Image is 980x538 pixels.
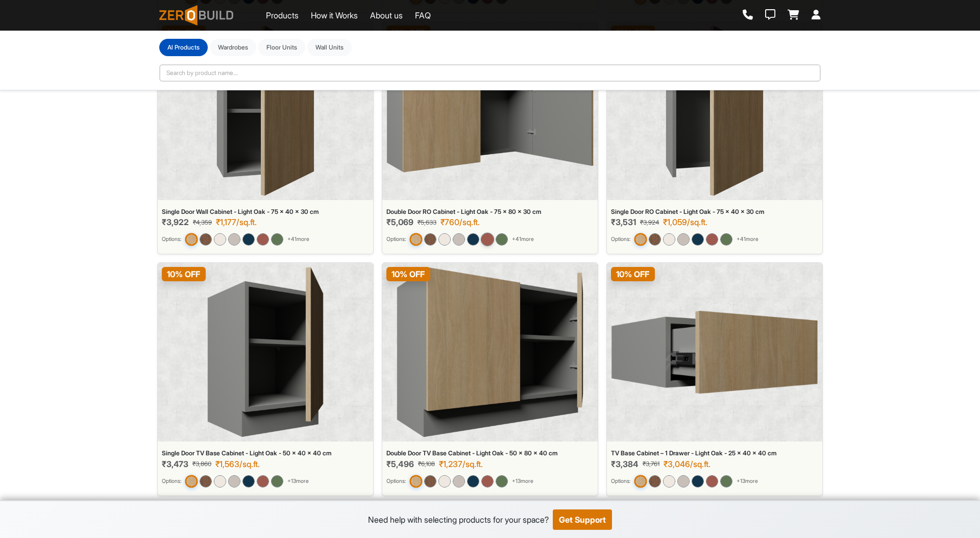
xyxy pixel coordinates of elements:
[287,477,309,485] span: + 13 more
[692,233,704,246] img: Single Door RO Cabinet - Graphite Blue - 75 x 40 x 30 cm
[649,233,661,246] img: Single Door RO Cabinet - Walnut Brown - 75 x 40 x 30 cm
[162,208,369,215] div: Single Door Wall Cabinet - Light Oak - 75 x 40 x 30 cm
[409,233,422,246] img: Double Door RO Cabinet - Light Oak - 75 x 80 x 30 cm
[496,233,508,246] img: Double Door RO Cabinet - English Green - 75 x 80 x 30 cm
[664,459,710,469] div: ₹3,046/sq.ft.
[677,475,690,487] img: TV Base Cabinet – 1 Drawer - Sandstone - 25 x 40 x 40 cm
[200,475,212,487] img: Single Door TV Base Cabinet - Walnut Brown - 50 x 40 x 40 cm
[311,9,358,21] a: How it Works
[440,217,480,227] div: ₹760/sq.ft.
[192,459,211,469] span: ₹3,860
[415,9,431,21] a: FAQ
[666,26,764,196] img: Single Door RO Cabinet - Light Oak - 75 x 40 x 30 cm
[467,233,479,246] img: Double Door RO Cabinet - Graphite Blue - 75 x 80 x 30 cm
[720,475,732,487] img: TV Base Cabinet – 1 Drawer - English Green - 25 x 40 x 40 cm
[382,21,598,255] a: Double Door RO Cabinet - Light Oak - 75 x 80 x 30 cm10% OFFDouble Door RO Cabinet - Light Oak - 7...
[157,21,374,255] a: Single Door Wall Cabinet - Light Oak - 75 x 40 x 30 cm10% OFFSingle Door Wall Cabinet - Light Oak...
[424,233,436,246] img: Double Door RO Cabinet - Walnut Brown - 75 x 80 x 30 cm
[386,477,406,485] small: Options:
[663,233,675,246] img: Single Door RO Cabinet - Ivory Cream - 75 x 40 x 30 cm
[640,218,659,227] span: ₹3,924
[611,217,636,227] span: ₹3,531
[453,233,465,246] img: Double Door RO Cabinet - Sandstone - 75 x 80 x 30 cm
[258,39,305,56] button: Floor Units
[193,218,212,227] span: ₹4,359
[287,235,309,243] span: + 41 more
[720,233,732,246] img: Single Door RO Cabinet - English Green - 75 x 40 x 30 cm
[634,233,647,246] img: Single Door RO Cabinet - Light Oak - 75 x 40 x 30 cm
[812,10,821,21] a: Login
[159,39,208,56] button: Al Products
[737,477,758,485] span: + 13 more
[386,208,594,215] div: Double Door RO Cabinet - Light Oak - 75 x 80 x 30 cm
[382,262,598,496] a: Double Door TV Base Cabinet - Light Oak - 50 x 80 x 40 cm10% OFFDouble Door TV Base Cabinet - Lig...
[157,262,374,496] a: Single Door TV Base Cabinet - Light Oak - 50 x 40 x 40 cm10% OFFSingle Door TV Base Cabinet - Lig...
[481,233,494,246] img: Double Door RO Cabinet - Earth Brown - 75 x 80 x 30 cm
[386,26,594,196] img: Double Door RO Cabinet - Light Oak - 75 x 80 x 30 cm
[257,475,269,487] img: Single Door TV Base Cabinet - Earth Brown - 50 x 40 x 40 cm
[257,233,269,246] img: Single Door Wall Cabinet - Earth Brown - 75 x 40 x 30 cm
[611,267,655,281] span: 10 % OFF
[424,475,436,487] img: Double Door TV Base Cabinet - Walnut Brown - 50 x 80 x 40 cm
[663,217,707,227] div: ₹1,059/sq.ft.
[386,235,406,243] small: Options:
[162,235,181,243] small: Options:
[634,475,647,487] img: TV Base Cabinet – 1 Drawer - Light Oak - 25 x 40 x 40 cm
[266,9,299,21] a: Products
[611,267,818,437] img: TV Base Cabinet – 1 Drawer - Light Oak - 25 x 40 x 40 cm
[216,26,314,196] img: Single Door Wall Cabinet - Light Oak - 75 x 40 x 30 cm
[215,459,260,469] div: ₹1,563/sq.ft.
[677,233,690,246] img: Single Door RO Cabinet - Sandstone - 75 x 40 x 30 cm
[453,475,465,487] img: Double Door TV Base Cabinet - Sandstone - 50 x 80 x 40 cm
[214,475,226,487] img: Single Door TV Base Cabinet - Ivory Cream - 50 x 40 x 40 cm
[438,233,451,246] img: Double Door RO Cabinet - Ivory Cream - 75 x 80 x 30 cm
[242,475,255,487] img: Single Door TV Base Cabinet - Graphite Blue - 50 x 40 x 40 cm
[553,509,612,530] button: Get Support
[409,475,422,487] img: Double Door TV Base Cabinet - Light Oak - 50 x 80 x 40 cm
[386,459,414,469] span: ₹5,496
[159,5,233,26] img: ZeroBuild logo
[438,475,451,487] img: Double Door TV Base Cabinet - Ivory Cream - 50 x 80 x 40 cm
[512,477,533,485] span: + 13 more
[706,475,718,487] img: TV Base Cabinet – 1 Drawer - Earth Brown - 25 x 40 x 40 cm
[271,233,283,246] img: Single Door Wall Cabinet - English Green - 75 x 40 x 30 cm
[663,475,675,487] img: TV Base Cabinet – 1 Drawer - Ivory Cream - 25 x 40 x 40 cm
[737,235,758,243] span: + 41 more
[162,450,369,457] div: Single Door TV Base Cabinet - Light Oak - 50 x 40 x 40 cm
[271,475,283,487] img: Single Door TV Base Cabinet - English Green - 50 x 40 x 40 cm
[207,267,324,437] img: Single Door TV Base Cabinet - Light Oak - 50 x 40 x 40 cm
[162,217,189,227] span: ₹3,922
[439,459,483,469] div: ₹1,237/sq.ft.
[162,267,206,281] span: 10 % OFF
[159,64,821,82] input: Search by product name...
[418,459,435,469] span: ₹6,108
[386,217,413,227] span: ₹5,069
[214,233,226,246] img: Single Door Wall Cabinet - Ivory Cream - 75 x 40 x 30 cm
[228,233,240,246] img: Single Door Wall Cabinet - Sandstone - 75 x 40 x 30 cm
[162,477,181,485] small: Options:
[370,9,403,21] a: About us
[397,267,583,437] img: Double Door TV Base Cabinet - Light Oak - 50 x 80 x 40 cm
[611,208,818,215] div: Single Door RO Cabinet - Light Oak - 75 x 40 x 30 cm
[386,450,594,457] div: Double Door TV Base Cabinet - Light Oak - 50 x 80 x 40 cm
[606,21,823,255] a: Single Door RO Cabinet - Light Oak - 75 x 40 x 30 cm10% OFFSingle Door RO Cabinet - Light Oak - 7...
[185,233,198,246] img: Single Door Wall Cabinet - Light Oak - 75 x 40 x 30 cm
[692,475,704,487] img: TV Base Cabinet – 1 Drawer - Graphite Blue - 25 x 40 x 40 cm
[481,475,494,487] img: Double Door TV Base Cabinet - Earth Brown - 50 x 80 x 40 cm
[706,233,718,246] img: Single Door RO Cabinet - Earth Brown - 75 x 40 x 30 cm
[210,39,256,56] button: Wardrobes
[228,475,240,487] img: Single Door TV Base Cabinet - Sandstone - 50 x 40 x 40 cm
[386,267,430,281] span: 10 % OFF
[611,450,818,457] div: TV Base Cabinet – 1 Drawer - Light Oak - 25 x 40 x 40 cm
[368,513,549,526] div: Need help with selecting products for your space?
[643,459,659,469] span: ₹3,761
[496,475,508,487] img: Double Door TV Base Cabinet - English Green - 50 x 80 x 40 cm
[512,235,534,243] span: + 41 more
[185,475,198,487] img: Single Door TV Base Cabinet - Light Oak - 50 x 40 x 40 cm
[216,217,257,227] div: ₹1,177/sq.ft.
[200,233,212,246] img: Single Door Wall Cabinet - Walnut Brown - 75 x 40 x 30 cm
[418,218,436,227] span: ₹5,633
[606,262,823,496] a: TV Base Cabinet – 1 Drawer - Light Oak - 25 x 40 x 40 cm10% OFFTV Base Cabinet – 1 Drawer - Light...
[611,477,630,485] small: Options:
[162,459,188,469] span: ₹3,473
